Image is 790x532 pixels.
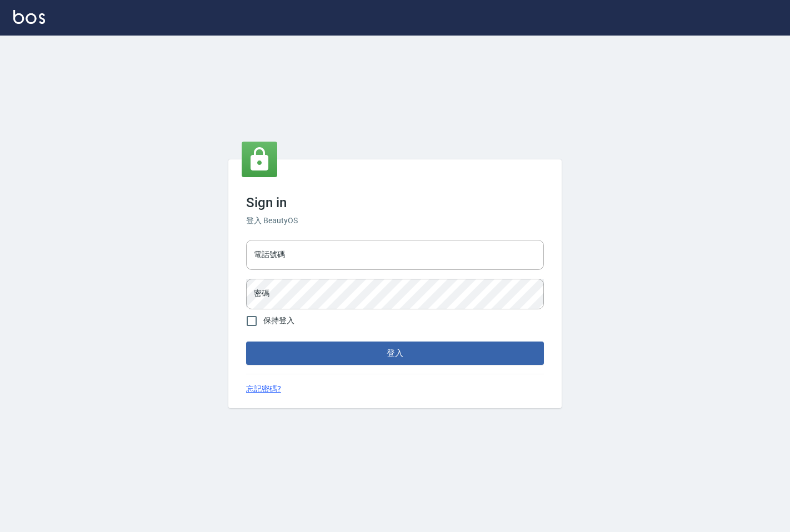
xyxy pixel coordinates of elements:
h3: Sign in [246,195,544,210]
span: 保持登入 [263,315,294,327]
a: 忘記密碼? [246,383,281,395]
h6: 登入 BeautyOS [246,215,544,227]
img: Logo [13,10,45,24]
button: 登入 [246,342,544,365]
